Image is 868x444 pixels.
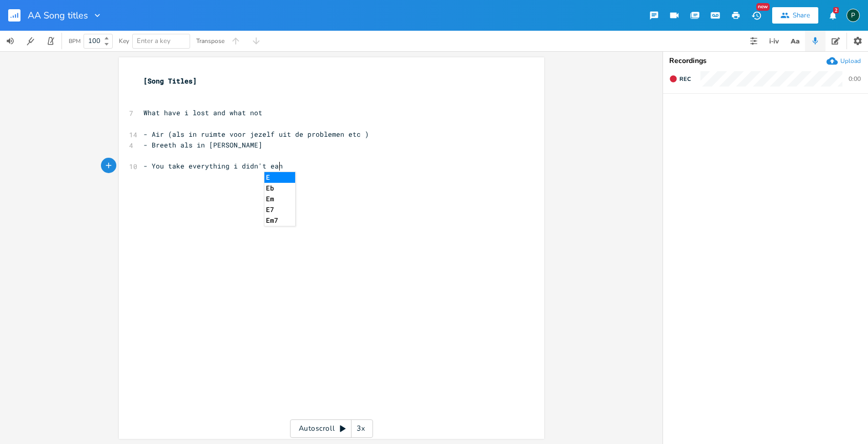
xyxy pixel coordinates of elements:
[352,419,370,438] div: 3x
[28,11,88,20] span: AA Song titles
[137,36,171,46] span: Enter a key
[665,71,695,87] button: Rec
[840,57,861,65] div: Upload
[772,7,818,24] button: Share
[143,161,283,171] span: - You take everything i didn't ean
[290,419,373,438] div: Autoscroll
[846,9,860,22] div: Piepo
[196,38,224,44] div: Transpose
[826,55,861,67] button: Upload
[143,140,262,150] span: - Breeth als in [PERSON_NAME]
[746,6,767,25] button: New
[756,3,770,11] div: New
[822,6,843,25] button: 2
[846,4,860,27] button: P
[143,108,262,117] span: What have i lost and what not
[669,57,862,65] div: Recordings
[264,183,295,194] li: Eb
[849,76,861,82] div: 0:00
[143,76,197,86] span: [Song Titles]
[264,204,295,215] li: E7
[119,38,129,44] div: Key
[69,38,80,44] div: BPM
[793,11,810,20] div: Share
[264,172,295,183] li: E
[264,194,295,204] li: Em
[143,130,369,139] span: - Air (als in ruimte voor jezelf uit de problemen etc )
[679,75,691,83] span: Rec
[264,215,295,226] li: Em7
[833,7,839,13] div: 2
